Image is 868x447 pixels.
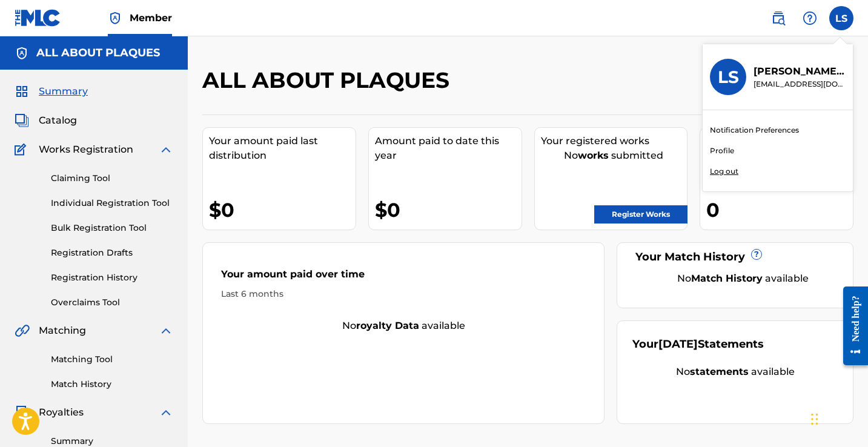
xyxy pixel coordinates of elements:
[829,6,853,30] div: User Menu
[221,288,586,300] div: Last 6 months
[578,150,609,161] strong: works
[632,365,838,379] div: No available
[51,197,173,210] a: Individual Registration Tool
[15,323,30,338] img: Matching
[754,64,846,79] p: Lawrence Smith
[771,11,786,25] img: search
[834,274,868,378] iframe: Resource Center
[51,271,173,284] a: Registration History
[51,353,173,366] a: Matching Tool
[51,296,173,309] a: Overclaims Tool
[658,337,698,351] span: [DATE]
[15,405,29,420] img: Royalties
[710,125,799,136] a: Notification Preferences
[766,6,790,30] a: Public Search
[51,378,173,391] a: Match History
[39,113,77,128] span: Catalog
[108,11,122,25] img: Top Rightsholder
[209,134,356,163] div: Your amount paid last distribution
[39,323,86,338] span: Matching
[710,145,734,156] a: Profile
[811,401,818,437] div: Drag
[15,113,77,128] a: CatalogCatalog
[51,172,173,185] a: Claiming Tool
[39,84,88,99] span: Summary
[51,222,173,234] a: Bulk Registration Tool
[798,6,822,30] div: Help
[15,142,30,157] img: Works Registration
[203,319,604,333] div: No available
[15,84,88,99] a: SummarySummary
[807,389,868,447] iframe: Chat Widget
[159,405,173,420] img: expand
[221,267,586,288] div: Your amount paid over time
[159,142,173,157] img: expand
[632,249,838,265] div: Your Match History
[209,196,356,223] div: $0
[51,247,173,259] a: Registration Drafts
[541,134,687,148] div: Your registered works
[375,196,522,223] div: $0
[632,336,764,353] div: Your Statements
[690,366,749,377] strong: statements
[356,320,419,331] strong: royalty data
[541,148,687,163] div: No submitted
[752,250,761,259] span: ?
[15,113,29,128] img: Catalog
[15,46,29,61] img: Accounts
[803,11,817,25] img: help
[39,142,133,157] span: Works Registration
[130,11,172,25] span: Member
[691,273,763,284] strong: Match History
[202,67,456,94] h2: ALL ABOUT PLAQUES
[39,405,84,420] span: Royalties
[36,46,160,60] h5: ALL ABOUT PLAQUES
[15,9,61,27] img: MLC Logo
[718,67,739,88] h3: LS
[375,134,522,163] div: Amount paid to date this year
[648,271,838,286] div: No available
[710,166,738,177] p: Log out
[15,84,29,99] img: Summary
[594,205,687,223] a: Register Works
[706,196,853,223] div: 0
[159,323,173,338] img: expand
[754,79,846,90] p: lawrencesmith150@gmail.com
